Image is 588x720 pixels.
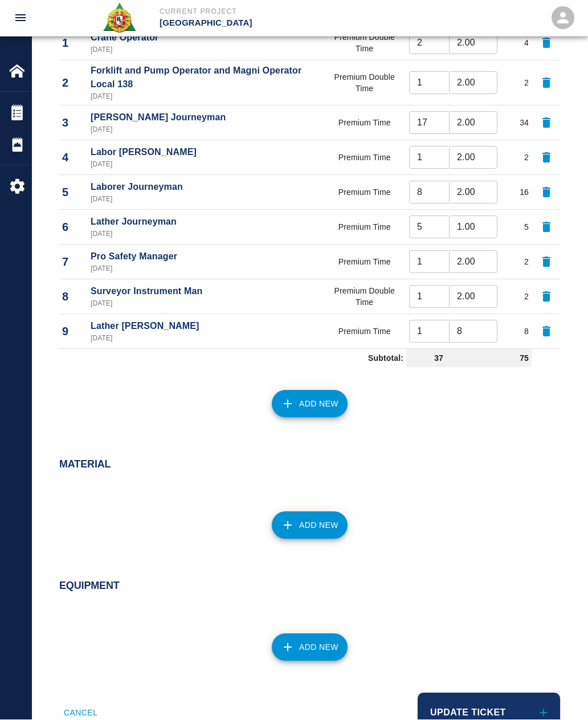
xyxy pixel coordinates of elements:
[62,254,85,271] p: 7
[322,279,406,314] td: Premium Double Time
[91,160,320,170] p: [DATE]
[91,215,320,229] p: Lather Journeyman
[62,75,85,92] p: 2
[62,149,85,166] p: 4
[59,459,560,471] h2: Material
[531,665,588,720] iframe: Chat Widget
[91,64,320,92] p: Forklift and Pump Operator and Magni Operator Local 138
[91,333,320,344] p: [DATE]
[160,17,356,30] p: [GEOGRAPHIC_DATA]
[62,288,85,306] p: 8
[322,140,406,175] td: Premium Time
[406,349,446,368] td: 37
[91,92,320,102] p: [DATE]
[91,181,320,194] p: Laborer Journeyman
[91,31,320,45] p: Crane Operator
[62,35,85,52] p: 1
[322,210,406,245] td: Premium Time
[91,250,320,264] p: Pro Safety Manager
[91,299,320,309] p: [DATE]
[492,140,532,175] td: 2
[62,219,85,236] p: 6
[492,105,532,140] td: 34
[91,229,320,239] p: [DATE]
[62,323,85,340] p: 9
[102,2,137,34] img: Roger & Sons Concrete
[322,175,406,210] td: Premium Time
[62,184,85,201] p: 5
[492,245,532,279] td: 2
[492,26,532,60] td: 4
[91,111,320,125] p: [PERSON_NAME] Journeyman
[272,634,348,661] button: Add New
[446,349,532,368] td: 75
[59,580,560,593] h2: Equipment
[91,125,320,135] p: [DATE]
[322,26,406,60] td: Premium Double Time
[272,390,348,418] button: Add New
[322,245,406,279] td: Premium Time
[62,115,85,132] p: 3
[59,349,406,368] td: Subtotal:
[492,210,532,245] td: 5
[160,7,356,17] p: Current Project
[322,314,406,349] td: Premium Time
[492,279,532,314] td: 2
[7,5,34,32] button: open drawer
[492,60,532,105] td: 2
[492,314,532,349] td: 8
[91,45,320,55] p: [DATE]
[91,146,320,160] p: Labor [PERSON_NAME]
[492,175,532,210] td: 16
[91,264,320,274] p: [DATE]
[91,285,320,299] p: Surveyor Instrument Man
[91,320,320,333] p: Lather [PERSON_NAME]
[322,60,406,105] td: Premium Double Time
[272,512,348,539] button: Add New
[91,194,320,205] p: [DATE]
[322,105,406,140] td: Premium Time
